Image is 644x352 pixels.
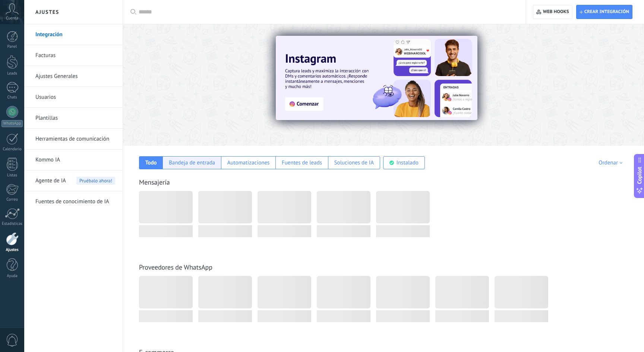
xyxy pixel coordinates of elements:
[35,129,115,150] a: Herramientas de comunicación
[1,248,23,252] div: Ajustes
[145,159,157,166] div: Todo
[636,167,643,184] span: Copilot
[35,24,115,45] a: Integración
[24,191,123,212] li: Fuentes de conocimiento de IA
[1,221,23,226] div: Estadísticas
[1,95,23,100] div: Chats
[35,108,115,129] a: Plantillas
[35,170,115,191] a: Agente de IAPruébalo ahora!
[139,263,212,271] a: Proveedores de WhatsApp
[24,66,123,87] li: Ajustes Generales
[24,129,123,150] li: Herramientas de comunicación
[1,120,23,127] div: WhatsApp
[1,274,23,279] div: Ayuda
[76,177,115,185] span: Pruébalo ahora!
[35,45,115,66] a: Facturas
[169,159,215,166] div: Bandeja de entrada
[1,44,23,49] div: Panel
[543,9,569,15] span: Web hooks
[35,191,115,212] a: Fuentes de conocimiento de IA
[1,71,23,76] div: Leads
[24,170,123,191] li: Agente de IA
[1,173,23,178] div: Listas
[24,24,123,45] li: Integración
[282,159,322,166] div: Fuentes de leads
[35,170,66,191] span: Agente de IA
[139,178,170,186] a: Mensajería
[397,159,419,166] div: Instalado
[227,159,270,166] div: Automatizaciones
[35,66,115,87] a: Ajustes Generales
[276,36,477,120] img: Slide 1
[24,150,123,170] li: Kommo IA
[35,87,115,108] a: Usuarios
[24,45,123,66] li: Facturas
[1,147,23,152] div: Calendario
[1,197,23,202] div: Correo
[24,108,123,129] li: Plantillas
[24,87,123,108] li: Usuarios
[576,5,632,19] button: Crear integración
[35,150,115,170] a: Kommo IA
[584,9,629,15] span: Crear integración
[334,159,374,166] div: Soluciones de IA
[533,5,572,19] button: Web hooks
[6,16,18,21] span: Cuenta
[599,159,625,166] div: Ordenar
